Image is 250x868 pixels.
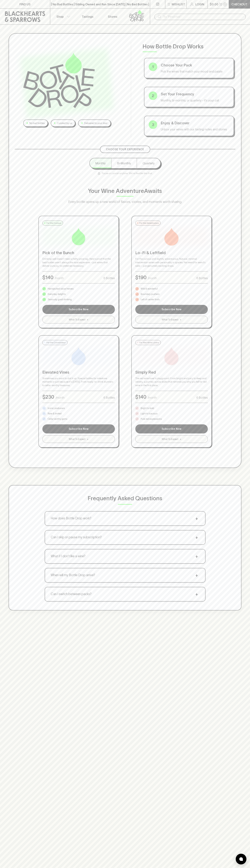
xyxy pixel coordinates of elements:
[106,148,144,151] p: Choose Your Experience
[135,250,208,256] p: Lo-Fi & Leftfield
[48,412,61,415] p: Rare & limited
[69,318,85,321] span: What To Expect
[135,305,208,314] button: Subscribe Now
[48,292,66,296] p: Everyday delights
[29,121,45,125] p: No bad bottles
[196,276,208,280] p: 6 Bottles
[135,377,208,387] p: The red wine lover's playground. From bright and juicy to deep and velvety, a journey across styl...
[42,316,115,323] button: What To Expect+
[70,228,88,246] img: Pick of the Bunch
[162,318,178,321] span: What To Expect
[135,424,208,433] button: Subscribe Now
[48,298,72,301] p: Seriously good drinking
[70,347,88,365] img: Elevated Vines
[163,228,180,246] img: Lo-Fi & Leftfield
[135,257,208,268] p: For the curious and slightly adventurous. Natural, minimal intervention wines with personality in...
[149,91,157,100] div: 2
[98,171,153,175] p: Pause or cancel anytime. We're flexible like that.
[51,516,91,521] p: How does Bottle Drop work?
[45,568,205,582] button: When will my Bottle Drop arrive?+
[161,120,229,126] p: Enjoy & Discover
[135,369,208,375] p: Simply Red
[224,3,226,5] p: 0
[172,2,185,6] p: Wishlist
[46,221,61,225] p: For the Curious
[194,554,199,559] span: +
[196,395,208,400] p: 6 Bottles
[42,393,54,401] p: $ 230
[103,395,115,400] p: 6 Bottles
[42,274,53,281] p: $ 140
[161,63,229,68] p: Choose Your Pack
[87,437,88,441] span: +
[69,437,85,441] span: What To Expect
[57,121,72,125] p: Curated by us
[42,424,115,433] button: Subscribe Now
[194,535,199,540] span: +
[42,250,115,256] p: Pick of the Bunch
[194,592,199,597] span: +
[55,276,64,280] p: /month
[135,435,208,443] button: What To Expect+
[51,554,85,559] p: What if I don't like a wine?
[19,2,31,6] p: FIND US
[23,53,95,108] img: Bottle Drop
[100,9,125,24] a: Stores
[45,512,205,525] button: How does Bottle Drop work?+
[141,292,159,296] p: Boundary pushers
[162,437,178,441] span: What To Expect
[103,276,115,280] p: 6 Bottles
[42,435,115,443] button: What To Expect+
[239,857,243,861] img: bubble-icon
[75,9,100,24] a: Tastings
[144,188,162,194] span: Awaits
[141,417,162,421] p: Pure red expressions
[135,393,146,401] p: $ 140
[231,2,247,6] p: Checkout
[51,535,102,540] p: Can I skip or pause my subscription?
[161,98,229,103] p: Monthly, bi-monthly, or quarterly - it's your call
[137,158,160,168] button: Quarterly
[141,298,160,301] p: Left of center finds
[82,14,93,19] p: Tastings
[84,121,108,125] p: Delivered to your door
[108,14,117,19] p: Stores
[161,127,229,131] p: Unbox your wines with our tasting notes and stories
[135,274,147,281] p: $ 190
[148,395,157,400] p: /month
[163,347,180,365] img: Simply Red
[56,14,64,19] p: Shop
[88,494,162,503] p: Frequently Asked Questions
[180,437,181,441] span: +
[45,530,205,544] button: Can I skip or pause my subscription?+
[135,316,208,323] button: What To Expect+
[88,187,162,195] p: Your Wine Adventure
[46,341,66,344] p: For the Connoisseur
[111,158,137,168] button: Bi-Monthly
[45,549,205,563] button: What if I don't like a wine?+
[42,377,115,387] p: Sometimes you want to dial it up. Special bottles for milestone moments or just because it's [DAT...
[90,158,111,168] button: Monthly
[161,69,229,74] p: Pick the wines that match your mood and palate
[50,9,75,24] button: Shop
[56,395,65,400] p: /month
[149,120,157,129] div: 3
[148,276,157,280] p: /month
[194,516,199,521] span: +
[143,42,236,51] p: How Bottle Drop Works
[42,369,115,375] p: Elevated Vines
[45,587,205,601] button: Can I switch between packs?+
[195,2,204,6] p: Login
[54,199,197,204] p: Every bottle opens up a new world of flavors, stories, and moments worth sharing.
[48,417,67,421] p: Cellar worthy gems
[51,573,95,578] p: When will my Bottle Drop arrive?
[180,318,181,321] span: +
[51,592,91,597] p: Can I switch between packs?
[139,221,159,225] p: For the Adventurous
[42,305,115,314] button: Subscribe Now
[42,257,115,268] p: Drinking well doesn't need a hefty price tag. Here's proof that the best bottles aren't always th...
[163,14,243,20] input: Try "Pinot noir"
[149,63,157,71] div: 1
[48,287,73,291] p: Handpicked value heroes
[141,406,154,410] p: Bright to bold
